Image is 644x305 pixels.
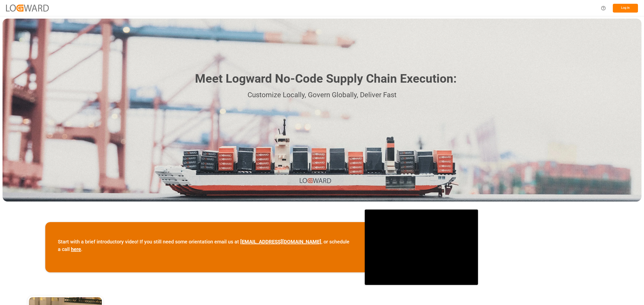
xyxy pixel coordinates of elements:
button: Log In [613,4,638,13]
button: Help Center [598,3,609,14]
h1: Meet Logward No-Code Supply Chain Execution: [195,70,457,88]
a: here [71,246,81,252]
p: Customize Locally, Govern Globally, Deliver Fast [187,89,457,101]
a: [EMAIL_ADDRESS][DOMAIN_NAME] [240,239,321,245]
p: Start with a brief introductory video! If you still need some orientation email us at , or schedu... [58,238,352,253]
img: Logward_new_orange.png [6,5,49,11]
